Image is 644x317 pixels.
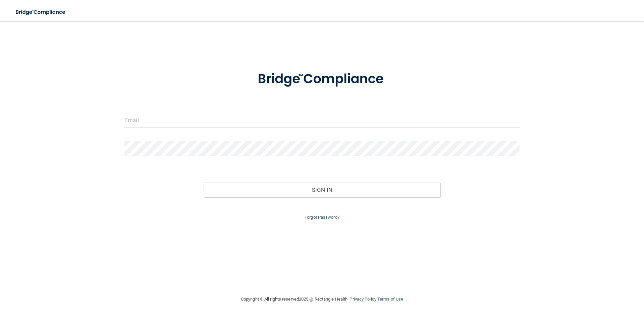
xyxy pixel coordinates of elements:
[244,62,400,97] img: bridge_compliance_login_screen.278c3ca4.svg
[305,215,339,220] a: Forgot Password?
[377,297,403,302] a: Terms of Use
[200,288,444,310] div: Copyright © All rights reserved 2025 @ Rectangle Health | |
[124,113,520,128] input: Email
[10,5,72,19] img: bridge_compliance_login_screen.278c3ca4.svg
[350,297,376,302] a: Privacy Policy
[204,182,441,197] button: Sign In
